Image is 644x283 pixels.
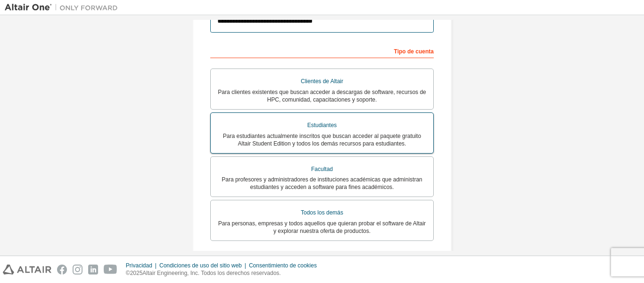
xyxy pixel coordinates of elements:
font: Tipo de cuenta [394,48,434,55]
font: Consentimiento de cookies [249,262,317,269]
font: Para profesores y administradores de instituciones académicas que administran estudiantes y acced... [222,176,422,190]
font: Facultad [311,166,333,172]
img: altair_logo.svg [3,265,51,274]
font: © [126,270,130,276]
font: Privacidad [126,262,152,269]
font: Clientes de Altair [301,78,343,85]
img: youtube.svg [104,265,117,274]
img: facebook.svg [57,265,67,274]
font: Condiciones de uso del sitio web [159,262,242,269]
font: Estudiantes [307,122,337,129]
font: Para clientes existentes que buscan acceder a descargas de software, recursos de HPC, comunidad, ... [218,89,426,103]
font: Todos los demás [301,209,343,216]
font: Altair Engineering, Inc. Todos los derechos reservados. [142,270,281,276]
img: Altair Uno [5,3,123,12]
font: 2025 [130,270,143,276]
font: Para estudiantes actualmente inscritos que buscan acceder al paquete gratuito Altair Student Edit... [223,133,421,147]
img: linkedin.svg [88,265,98,274]
img: instagram.svg [73,265,83,274]
font: Para personas, empresas y todos aquellos que quieran probar el software de Altair y explorar nues... [218,220,426,234]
